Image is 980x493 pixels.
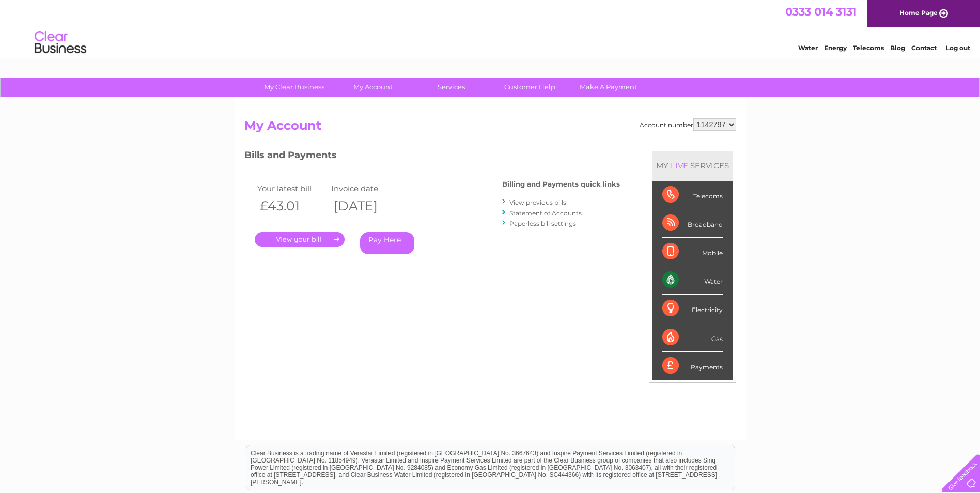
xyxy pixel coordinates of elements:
[662,352,723,380] div: Payments
[662,266,723,295] div: Water
[798,44,818,52] a: Water
[824,44,847,52] a: Energy
[409,78,494,97] a: Services
[509,209,582,217] a: Statement of Accounts
[244,118,736,138] h2: My Account
[668,161,690,171] div: LIVE
[662,295,723,323] div: Electricity
[487,78,572,97] a: Customer Help
[255,232,345,247] a: .
[662,238,723,266] div: Mobile
[662,323,723,352] div: Gas
[252,78,337,97] a: My Clear Business
[662,181,723,209] div: Telecoms
[255,195,329,217] th: £43.01
[34,27,87,58] img: logo.png
[244,148,620,166] h3: Bills and Payments
[640,118,736,131] div: Account number
[509,220,576,227] a: Paperless bill settings
[785,5,857,18] a: 0333 014 3131
[946,44,970,52] a: Log out
[330,78,415,97] a: My Account
[502,180,620,188] h4: Billing and Payments quick links
[360,232,414,254] a: Pay Here
[652,151,733,180] div: MY SERVICES
[329,181,403,195] td: Invoice date
[911,44,937,52] a: Contact
[246,6,735,50] div: Clear Business is a trading name of Verastar Limited (registered in [GEOGRAPHIC_DATA] No. 3667643...
[329,195,403,217] th: [DATE]
[853,44,884,52] a: Telecoms
[662,209,723,238] div: Broadband
[255,181,329,195] td: Your latest bill
[509,198,566,206] a: View previous bills
[566,78,651,97] a: Make A Payment
[890,44,905,52] a: Blog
